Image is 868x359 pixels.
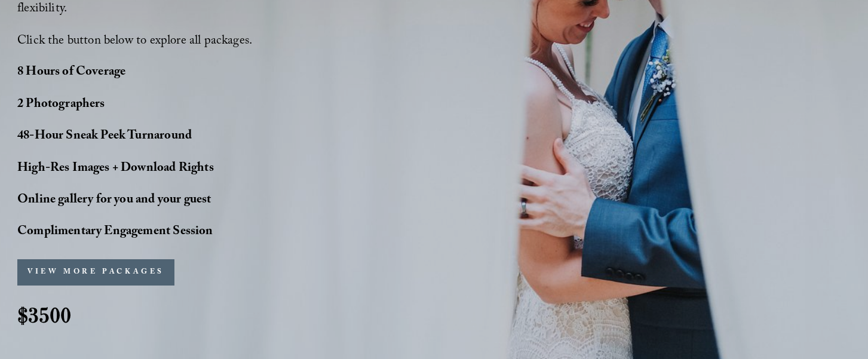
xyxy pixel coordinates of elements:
[17,222,213,243] strong: Complimentary Engagement Session
[17,190,211,211] strong: Online gallery for you and your guest
[17,94,105,115] strong: 2 Photographers
[17,259,174,286] button: VIEW MORE PACKAGES
[17,126,192,147] strong: 48-Hour Sneak Peek Turnaround
[17,62,125,83] strong: 8 Hours of Coverage
[17,301,71,329] strong: $3500
[17,158,214,179] strong: High-Res Images + Download Rights
[17,31,252,52] span: Click the button below to explore all packages.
